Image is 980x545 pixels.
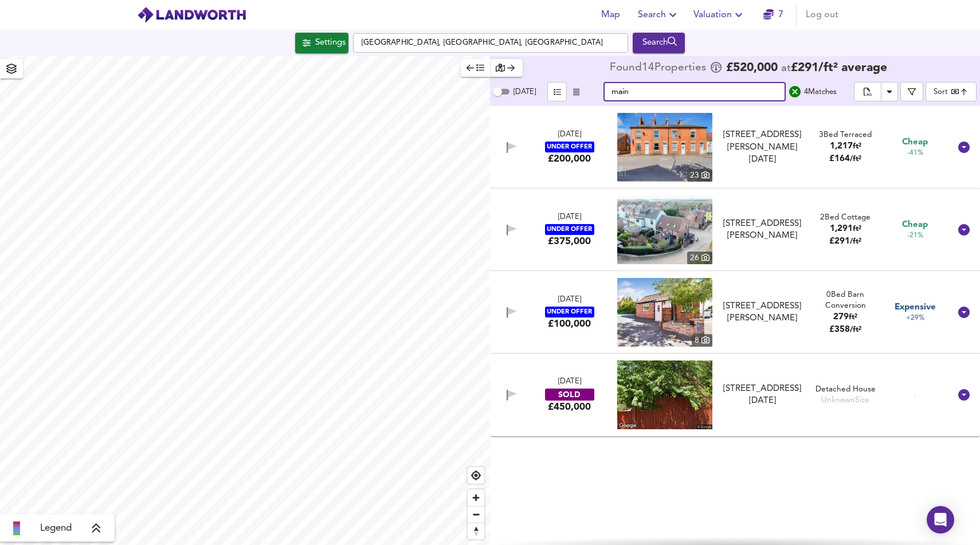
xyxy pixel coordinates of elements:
[617,195,712,264] img: property thumbnail
[558,295,581,305] div: [DATE]
[719,218,806,242] div: [STREET_ADDRESS][PERSON_NAME]
[829,237,861,246] span: £ 291
[610,62,709,74] div: Found 14 Propert ies
[545,307,594,317] div: UNDER OFFER
[548,152,591,165] div: £200,000
[490,354,980,436] div: [DATE]SOLD£450,000 [STREET_ADDRESS][DATE]Detached HouseUnknownSize -
[957,223,971,237] svg: Show Details
[830,225,853,233] span: 1,291
[849,313,857,321] span: ft²
[468,506,484,523] button: Zoom out
[881,82,898,101] button: Download Results
[315,36,346,50] div: Settings
[714,129,810,166] div: Main Street, Keyworth, NG12 5AD
[548,317,591,330] div: £100,000
[617,195,712,264] a: property thumbnail 26
[926,82,977,101] div: Sort
[719,129,806,166] div: [STREET_ADDRESS][PERSON_NAME][DATE]
[781,63,791,74] span: at
[295,33,348,53] button: Settings
[490,106,980,189] div: [DATE]UNDER OFFER£200,000 property thumbnail 23 [STREET_ADDRESS][PERSON_NAME][DATE]3Bed Terraced1...
[957,388,971,402] svg: Show Details
[353,33,628,53] input: Enter a location...
[755,3,791,26] button: 7
[558,212,581,223] div: [DATE]
[801,3,843,26] button: Log out
[850,326,861,334] span: / ft²
[617,360,712,429] img: streetview
[804,86,837,98] div: 4 Match es
[714,300,810,325] div: Main Street, Keyworth, NG12 5AA
[558,377,581,387] div: [DATE]
[687,169,712,182] div: 23
[693,7,746,23] span: Valuation
[545,224,594,235] div: UNDER OFFER
[617,113,712,182] a: property thumbnail 23
[468,523,484,539] button: Reset bearing to north
[934,87,948,97] div: Sort
[719,383,806,407] div: [STREET_ADDRESS][DATE]
[490,271,980,354] div: [DATE]UNDER OFFER£100,000 property thumbnail 8 [STREET_ADDRESS][PERSON_NAME]0Bed Barn Conversion2...
[829,155,861,163] span: £ 164
[295,33,348,53] div: Click to configure Search Settings
[833,313,849,321] span: 279
[957,140,971,154] svg: Show Details
[819,130,872,140] div: 3 Bed Terraced
[468,489,484,506] button: Zoom in
[895,301,936,313] span: Expensive
[633,3,684,26] button: Search
[558,130,581,140] div: [DATE]
[617,278,712,347] img: property thumbnail
[687,252,712,264] div: 26
[40,522,72,535] span: Legend
[633,33,685,53] button: Search
[902,219,928,231] span: Cheap
[850,238,861,245] span: / ft²
[957,305,971,319] svg: Show Details
[726,62,778,74] span: £ 520,000
[850,155,861,163] span: / ft²
[914,391,916,399] span: -
[513,88,536,96] span: [DATE]
[811,289,880,312] div: 0 Bed Barn Conversion
[830,142,853,151] span: 1,217
[714,218,810,242] div: Main Street, Keyworth, NG12 5AA
[490,189,980,271] div: [DATE]UNDER OFFER£375,000 property thumbnail 26 [STREET_ADDRESS][PERSON_NAME]2Bed Cottage1,291ft²...
[617,113,712,182] img: property thumbnail
[633,33,685,53] div: Run Your Search
[853,225,861,233] span: ft²
[545,389,594,401] div: SOLD
[906,313,924,323] span: +29%
[468,507,484,523] span: Zoom out
[719,300,806,325] div: [STREET_ADDRESS][PERSON_NAME]
[853,143,861,150] span: ft²
[592,3,629,26] button: Map
[854,82,898,101] div: split button
[816,384,876,395] div: Detached House
[689,3,750,26] button: Valuation
[902,136,928,148] span: Cheap
[806,7,838,23] span: Log out
[821,395,869,406] div: Unknown Size
[927,506,954,534] div: Open Intercom Messenger
[907,148,923,158] span: -41%
[820,212,871,223] div: 2 Bed Cottage
[791,62,887,74] span: £ 291 / ft² average
[603,82,786,101] input: Text Filter...
[692,334,712,347] div: 8
[786,83,804,101] button: search
[829,326,861,334] span: £ 358
[468,523,484,539] span: Reset bearing to north
[548,401,591,413] div: £450,000
[545,142,594,152] div: UNDER OFFER
[763,7,783,23] a: 7
[638,7,680,23] span: Search
[907,231,923,241] span: -21%
[468,467,484,484] button: Find my location
[714,383,810,407] div: 74 - 76 Main Street, NG12 5AD
[137,6,246,23] img: logo
[636,36,682,50] div: Search
[617,278,712,347] a: property thumbnail 8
